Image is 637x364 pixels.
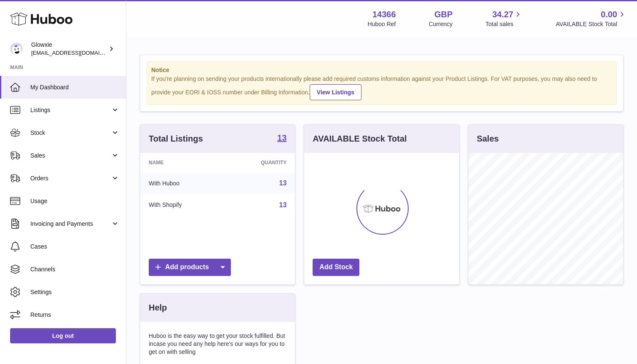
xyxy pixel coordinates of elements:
span: Sales [30,152,111,160]
span: 34.27 [492,9,513,20]
span: Total sales [485,20,523,28]
th: Name [140,153,224,172]
a: 13 [279,179,287,187]
div: Glowxie [31,41,107,57]
div: If you're planning on sending your products internationally please add required customs informati... [151,75,612,100]
img: suraj@glowxie.com [10,43,23,55]
a: 13 [279,201,287,209]
p: Huboo is the easy way to get your stock fulfilled. But incase you need any help here's our ways f... [149,332,286,356]
div: Currency [429,20,453,28]
span: My Dashboard [30,83,120,91]
span: Listings [30,106,111,114]
strong: 13 [277,134,286,142]
span: 0.00 [601,9,617,20]
td: With Huboo [140,172,224,194]
span: Channels [30,265,120,273]
strong: Notice [151,66,612,74]
h3: Total Listings [149,133,203,145]
strong: GBP [434,9,452,20]
span: AVAILABLE Stock Total [556,20,627,28]
span: Usage [30,197,120,205]
a: 13 [277,134,286,144]
div: Huboo Ref [368,20,396,28]
span: Settings [30,288,120,296]
strong: 14366 [372,9,396,20]
a: Log out [10,328,116,343]
span: Stock [30,129,111,137]
th: Quantity [224,153,295,172]
span: Returns [30,311,120,319]
span: [EMAIL_ADDRESS][DOMAIN_NAME] [31,49,124,56]
a: Add Stock [313,259,359,276]
span: Cases [30,243,120,251]
h3: Sales [477,133,499,145]
a: 0.00 AVAILABLE Stock Total [556,9,627,28]
h3: Help [149,302,167,313]
a: View Listings [310,84,361,100]
span: Invoicing and Payments [30,220,111,228]
a: Add products [149,259,231,276]
a: 34.27 Total sales [485,9,523,28]
h3: AVAILABLE Stock Total [313,133,407,145]
span: Orders [30,174,111,182]
td: With Shopify [140,194,224,216]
